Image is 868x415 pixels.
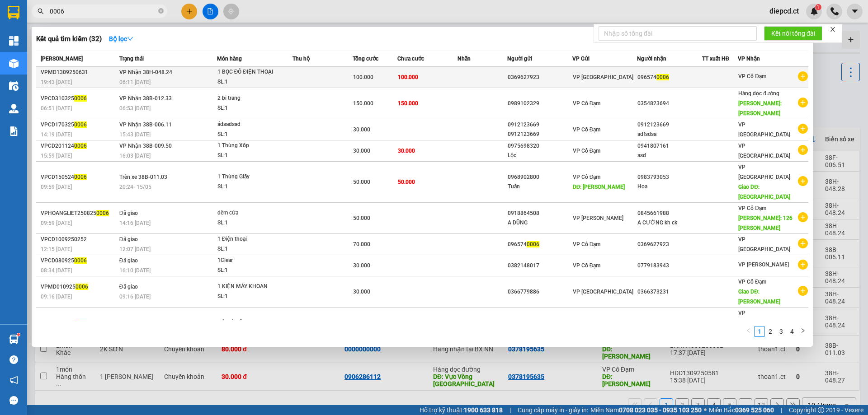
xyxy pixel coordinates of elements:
[217,234,285,244] div: 1 Điện thoại
[508,240,572,249] div: 096574
[508,73,572,82] div: 0369627923
[527,241,539,247] span: 0006
[119,121,172,128] span: VP Nhận 38B-006.11
[738,215,793,231] span: [PERSON_NAME]: 126 [PERSON_NAME]
[17,333,20,336] sup: 1
[38,8,44,14] span: search
[637,56,666,62] span: Người nhận
[41,282,117,292] div: VPMD010925
[573,100,601,107] span: VP Cổ Đạm
[765,326,775,336] a: 2
[573,320,633,326] span: VP [GEOGRAPHIC_DATA]
[798,124,808,134] span: plus-circle
[573,262,601,269] span: VP Cổ Đạm
[74,95,87,102] span: 0006
[398,100,418,107] span: 150.000
[9,376,18,384] span: notification
[217,208,285,218] div: dèm cửa
[217,141,285,151] div: 1 Thùng Xốp
[798,176,808,186] span: plus-circle
[74,143,87,149] span: 0006
[508,173,572,182] div: 0968902800
[508,218,572,228] div: A DŨNG
[119,246,151,252] span: 12:07 [DATE]
[754,326,765,337] li: 1
[458,56,471,62] span: Nhãn
[217,182,285,192] div: SL: 1
[119,210,138,216] span: Đã giao
[9,104,19,113] img: warehouse-icon
[217,93,285,103] div: 2 bi trang
[637,130,702,139] div: adfsdsa
[702,56,730,62] span: TT xuất HĐ
[738,100,782,117] span: [PERSON_NAME]: [PERSON_NAME]
[41,120,117,130] div: VPCD170325
[637,218,702,228] div: A CƯỜNG kh ck
[787,326,797,337] li: 4
[637,173,702,182] div: 0983793053
[738,279,766,285] span: VP Cổ Đạm
[746,328,751,333] span: left
[119,95,172,102] span: VP Nhận 38B-012.33
[765,326,776,337] li: 2
[573,241,601,247] span: VP Cổ Đạm
[217,244,285,254] div: SL: 1
[787,326,797,336] a: 4
[50,6,156,16] input: Tìm tên, số ĐT hoặc mã đơn
[637,73,702,82] div: 096574
[771,28,815,38] span: Kết nối tổng đài
[292,56,310,62] span: Thu hộ
[217,318,285,328] div: GỬI VÍ TIỀN
[637,287,702,297] div: 0366373231
[637,240,702,249] div: 0369627923
[637,141,702,151] div: 0941807161
[5,5,54,54] img: logo.jpg
[119,131,151,138] span: 15:43 [DATE]
[508,318,572,328] div: 0354967242
[398,179,415,185] span: 50.000
[74,174,87,180] span: 0006
[798,71,808,81] span: plus-circle
[572,56,590,62] span: VP Gửi
[508,209,572,218] div: 0918864508
[119,105,151,112] span: 06:53 [DATE]
[798,212,808,222] span: plus-circle
[738,236,790,252] span: VP [GEOGRAPHIC_DATA]
[573,126,601,133] span: VP Cổ Đạm
[798,238,808,248] span: plus-circle
[41,267,72,274] span: 08:34 [DATE]
[217,67,285,77] div: 1 BỌC ĐỎ ĐIỆN THOẠI
[353,74,373,80] span: 100.000
[508,141,572,151] div: 0975698320
[41,220,72,226] span: 09:59 [DATE]
[738,261,789,268] span: VP [PERSON_NAME]
[9,81,19,91] img: warehouse-icon
[217,282,285,292] div: 1 KIỆN MÁY KHOAN
[9,396,18,405] span: message
[573,215,623,221] span: VP [PERSON_NAME]
[217,266,285,275] div: SL: 1
[398,74,418,80] span: 100.000
[217,56,242,62] span: Món hàng
[41,141,117,151] div: VPCD201124
[738,184,790,200] span: Giao DĐ: [GEOGRAPHIC_DATA]
[738,143,790,159] span: VP [GEOGRAPHIC_DATA]
[353,289,370,295] span: 30.000
[119,294,151,300] span: 09:16 [DATE]
[353,126,370,133] span: 30.000
[119,284,138,290] span: Đã giao
[41,256,117,266] div: VPCD080925
[397,56,424,62] span: Chưa cước
[158,7,164,16] span: close-circle
[41,184,72,190] span: 09:59 [DATE]
[637,261,702,270] div: 0779183943
[830,26,836,33] span: close
[158,8,164,14] span: close-circle
[41,246,72,252] span: 12:15 [DATE]
[508,99,572,108] div: 0989102329
[637,120,702,130] div: 0912123669
[798,98,808,107] span: plus-circle
[573,174,601,180] span: VP Cổ Đạm
[217,218,285,228] div: SL: 1
[119,56,144,62] span: Trạng thái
